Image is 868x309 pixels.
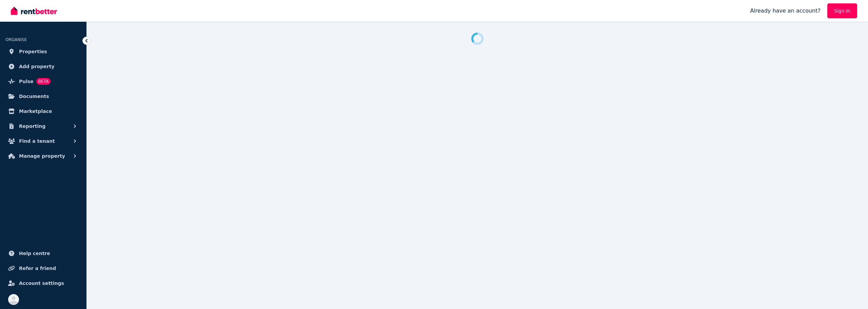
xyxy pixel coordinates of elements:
[19,77,34,85] span: Pulse
[19,107,52,115] span: Marketplace
[5,247,81,260] a: Help centre
[36,78,51,85] span: BETA
[5,90,81,103] a: Documents
[750,7,821,15] span: Already have an account?
[19,279,64,287] span: Account settings
[19,137,55,145] span: Find a tenant
[5,262,81,275] a: Refer a friend
[19,264,56,272] span: Refer a friend
[827,3,857,18] a: Sign In
[19,152,65,160] span: Manage property
[5,75,81,88] a: PulseBETA
[5,104,81,118] a: Marketplace
[19,62,55,71] span: Add property
[5,60,81,73] a: Add property
[5,276,81,290] a: Account settings
[19,122,45,130] span: Reporting
[19,47,47,56] span: Properties
[11,6,57,16] img: RentBetter
[5,149,81,163] button: Manage property
[5,119,81,133] button: Reporting
[5,37,27,42] span: ORGANISE
[5,45,81,58] a: Properties
[5,134,81,148] button: Find a tenant
[19,92,49,100] span: Documents
[19,249,50,257] span: Help centre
